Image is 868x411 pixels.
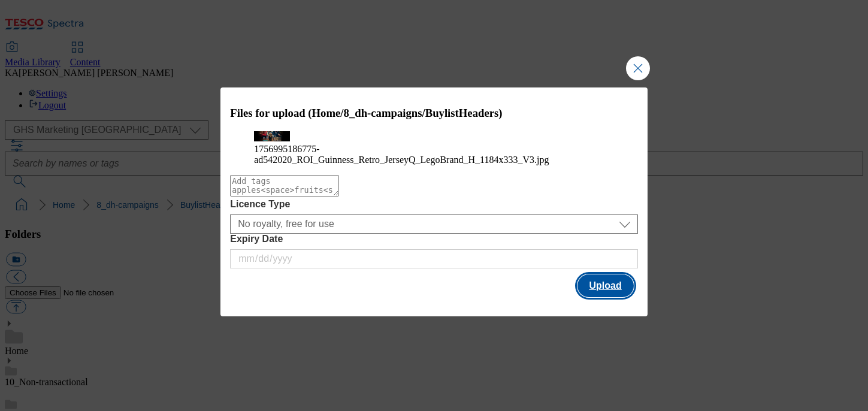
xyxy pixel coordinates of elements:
button: Close Modal [626,56,650,80]
img: preview [254,131,290,141]
label: Licence Type [230,199,638,210]
button: Upload [577,274,634,297]
label: Expiry Date [230,234,638,244]
figcaption: 1756995186775-ad542020_ROI_Guinness_Retro_JerseyQ_LegoBrand_H_1184x333_V3.jpg [254,144,614,165]
div: Modal [220,87,648,316]
h3: Files for upload (Home/8_dh-campaigns/BuylistHeaders) [230,107,638,120]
